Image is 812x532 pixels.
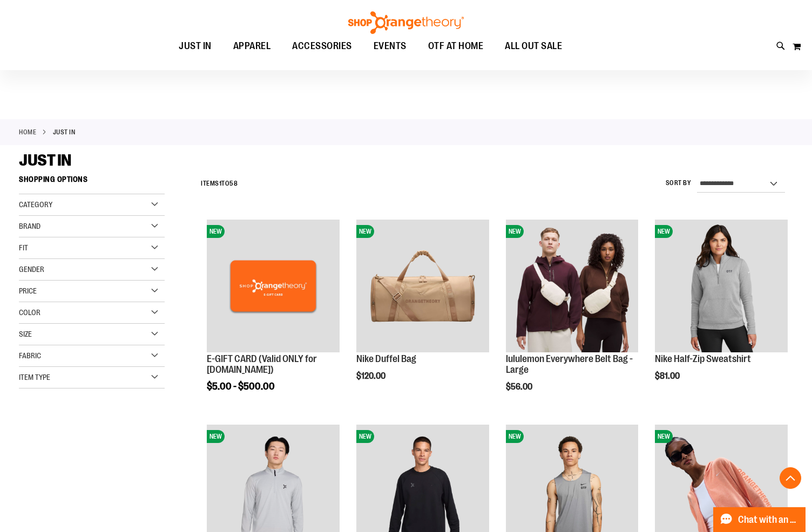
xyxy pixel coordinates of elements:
[356,371,387,381] span: $120.00
[19,351,41,360] span: Fabric
[655,225,673,238] span: NEW
[19,330,32,338] span: Size
[506,220,639,354] a: lululemon Everywhere Belt Bag - LargeNEW
[655,371,681,381] span: $81.00
[666,179,692,188] label: Sort By
[500,214,644,419] div: product
[229,180,238,187] span: 58
[356,430,374,443] span: NEW
[19,308,40,317] span: Color
[780,467,801,489] button: Back To Top
[505,34,562,58] span: ALL OUT SALE
[53,127,76,137] strong: JUST IN
[506,382,534,392] span: $56.00
[506,353,633,375] a: lululemon Everywhere Belt Bag - Large
[207,353,317,375] a: E-GIFT CARD (Valid ONLY for [DOMAIN_NAME])
[356,353,416,364] a: Nike Duffel Bag
[207,225,225,238] span: NEW
[356,220,489,354] a: Nike Duffel BagNEW
[19,170,165,194] strong: Shopping Options
[655,353,751,364] a: Nike Half-Zip Sweatshirt
[374,34,407,58] span: EVENTS
[655,430,673,443] span: NEW
[179,34,212,58] span: JUST IN
[207,381,275,392] span: $5.00 - $500.00
[506,430,524,443] span: NEW
[219,180,222,187] span: 1
[356,225,374,238] span: NEW
[201,214,345,419] div: product
[738,515,799,525] span: Chat with an Expert
[649,214,793,408] div: product
[292,34,352,58] span: ACCESSORIES
[356,220,489,352] img: Nike Duffel Bag
[19,151,71,169] span: JUST IN
[351,214,495,408] div: product
[19,243,28,252] span: Fit
[19,373,50,381] span: Item Type
[19,200,52,209] span: Category
[207,430,225,443] span: NEW
[655,220,788,352] img: Nike Half-Zip Sweatshirt
[655,220,788,354] a: Nike Half-Zip SweatshirtNEW
[19,222,40,230] span: Brand
[506,220,639,352] img: lululemon Everywhere Belt Bag - Large
[19,127,36,137] a: Home
[233,34,271,58] span: APPAREL
[347,11,465,34] img: Shop Orangetheory
[201,175,238,192] h2: Items to
[506,225,524,238] span: NEW
[207,220,340,352] img: E-GIFT CARD (Valid ONLY for ShopOrangetheory.com)
[19,287,37,295] span: Price
[428,34,484,58] span: OTF AT HOME
[713,507,806,532] button: Chat with an Expert
[207,220,340,354] a: E-GIFT CARD (Valid ONLY for ShopOrangetheory.com)NEW
[19,265,44,274] span: Gender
